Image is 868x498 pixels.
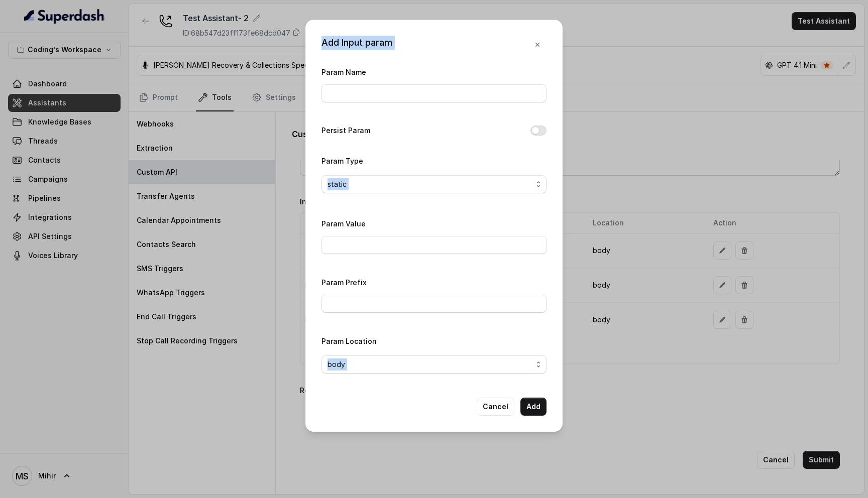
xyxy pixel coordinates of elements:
label: Param Type [321,157,363,165]
button: body [321,355,547,374]
div: Add Input param [321,36,392,54]
label: Persist Param [321,125,370,137]
span: static [328,178,532,190]
label: Param Location [321,337,377,345]
label: Param Value [321,219,366,228]
label: Param Prefix [321,278,367,287]
button: static [321,175,547,193]
button: Cancel [477,398,514,416]
span: body [328,358,532,370]
button: Add [520,398,547,416]
label: Param Name [321,68,366,76]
